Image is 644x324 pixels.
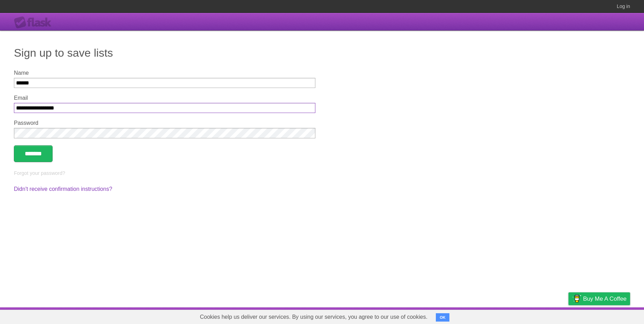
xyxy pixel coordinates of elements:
[14,170,65,176] a: Forgot your password?
[14,44,630,61] h1: Sign up to save lists
[583,293,627,305] span: Buy me a coffee
[14,70,315,76] label: Name
[14,95,315,101] label: Email
[499,309,527,322] a: Developers
[572,293,581,305] img: Buy me a coffee
[193,310,434,324] span: Cookies help us deliver our services. By using our services, you agree to our use of cookies.
[14,16,56,29] div: Flask
[568,292,630,305] a: Buy me a coffee
[536,309,551,322] a: Terms
[559,309,578,322] a: Privacy
[586,309,630,322] a: Suggest a feature
[14,186,112,192] a: Didn't receive confirmation instructions?
[476,309,490,322] a: About
[14,120,315,126] label: Password
[436,313,449,322] button: OK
